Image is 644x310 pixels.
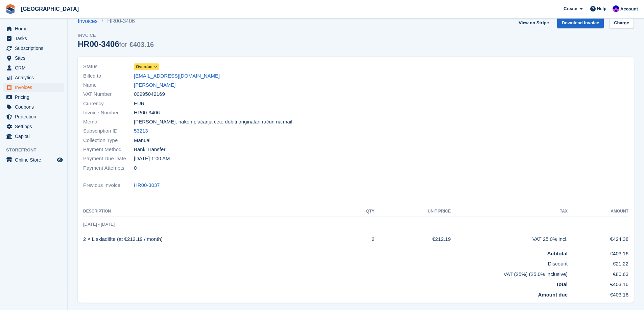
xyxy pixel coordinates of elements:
span: Payment Attempts [83,164,134,172]
span: Previous Invoice [83,181,134,189]
a: menu [3,92,64,102]
span: 0 [134,164,137,172]
a: menu [3,155,64,165]
a: menu [3,63,64,73]
td: €424.38 [568,232,628,247]
span: Pricing [15,92,55,102]
a: menu [3,112,64,121]
a: menu [3,83,64,92]
a: [EMAIL_ADDRESS][DOMAIN_NAME] [134,72,220,80]
span: Protection [15,112,55,121]
span: 00995042169 [134,90,165,98]
span: Capital [15,132,55,141]
span: [PERSON_NAME], nakon plaćanja ćete dobiti originalan račun na mail. [134,118,294,126]
a: menu [3,24,64,33]
div: VAT 25.0% incl. [451,235,568,243]
span: Billed to [83,72,134,80]
span: VAT Number [83,90,134,98]
span: Invoice [78,32,154,39]
span: [DATE] - [DATE] [83,222,115,227]
strong: Amount due [538,292,568,298]
span: EUR [134,100,145,108]
td: -€21.22 [568,257,628,268]
th: Description [83,206,347,217]
td: €403.16 [568,278,628,288]
a: 53213 [134,127,148,135]
a: Overdue [134,63,159,71]
a: menu [3,73,64,82]
span: Payment Due Date [83,155,134,163]
a: menu [3,44,64,53]
span: Tasks [15,34,55,43]
td: VAT (25%) (25.0% inclusive) [83,268,568,278]
th: Amount [568,206,628,217]
span: Online Store [15,155,55,165]
a: menu [3,132,64,141]
span: Subscription ID [83,127,134,135]
td: €403.16 [568,247,628,257]
span: Manual [134,137,150,144]
a: Charge [609,17,634,28]
nav: breadcrumbs [78,17,154,25]
span: Payment Method [83,146,134,153]
span: for [119,41,127,48]
span: Status [83,63,134,71]
span: Invoices [15,83,55,92]
a: View on Stripe [516,17,551,28]
span: Collection Type [83,137,134,144]
td: 2 × L skladište (at €212.19 / month) [83,232,347,247]
td: €80.63 [568,268,628,278]
span: Memo [83,118,134,126]
a: menu [3,53,64,63]
th: Unit Price [375,206,451,217]
span: Invoice Number [83,109,134,117]
span: Currency [83,100,134,108]
td: €212.19 [375,232,451,247]
span: Coupons [15,102,55,112]
span: Create [564,5,577,12]
a: menu [3,122,64,131]
span: Sites [15,53,55,63]
img: stora-icon-8386f47178a22dfd0bd8f6a31ec36ba5ce8667c1dd55bd0f319d3a0aa187defe.svg [5,4,16,14]
span: Bank Transfer [134,146,165,153]
a: menu [3,102,64,112]
span: HR00-3406 [134,109,160,117]
span: Analytics [15,73,55,82]
td: 2 [347,232,375,247]
span: Help [597,5,606,12]
td: Discount [83,257,568,268]
span: Subscriptions [15,44,55,53]
th: Tax [451,206,568,217]
div: HR00-3406 [78,39,154,49]
td: €403.16 [568,288,628,299]
span: Storefront [6,147,67,153]
a: [GEOGRAPHIC_DATA] [18,3,81,15]
span: Overdue [136,64,152,70]
time: 2025-07-31 23:00:00 UTC [134,155,170,163]
span: Account [620,6,638,12]
th: QTY [347,206,375,217]
span: €403.16 [129,41,154,48]
a: Preview store [56,156,64,164]
span: Name [83,81,134,89]
a: [PERSON_NAME] [134,81,175,89]
a: menu [3,34,64,43]
span: Home [15,24,55,33]
strong: Total [556,281,568,287]
strong: Subtotal [547,251,568,256]
span: CRM [15,63,55,73]
img: Ivan Gačić [613,5,619,12]
a: Download Invoice [557,17,604,28]
a: Invoices [78,17,102,25]
span: Settings [15,122,55,131]
a: HR00-3037 [134,181,160,189]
